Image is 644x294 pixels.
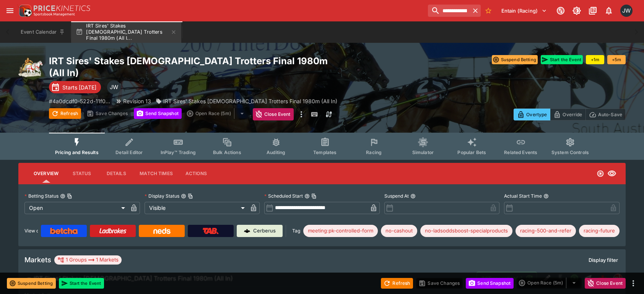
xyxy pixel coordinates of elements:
[598,110,622,119] p: Auto-Save
[65,164,99,183] button: Status
[62,83,96,91] p: Starts [DATE]
[554,271,568,285] button: SGM Disabled
[188,193,193,199] button: Copy To Clipboard
[145,193,179,199] p: Display Status
[17,3,32,18] img: PriceKinetics Logo
[384,193,409,199] p: Suspend At
[551,149,589,155] span: System Controls
[514,109,550,120] button: Overtype
[34,5,90,11] img: PriceKinetics
[60,193,65,199] button: Betting StatusCopy To Clipboard
[618,2,635,19] button: Jayden Wyke
[292,225,300,237] label: Tags:
[514,109,626,120] div: Start From
[543,193,549,199] button: Actual Start Time
[554,4,568,18] button: Connected to PK
[629,279,638,288] button: more
[264,193,303,199] p: Scheduled Start
[134,108,182,119] button: Send Snapshot
[163,97,337,105] p: IRT Sires' Stakes [DEMOGRAPHIC_DATA] Trotters Final 1980m (All In)
[55,149,99,155] span: Pricing and Results
[607,55,626,64] button: +5m
[313,149,337,155] span: Templates
[579,227,620,235] span: racing-future
[303,225,378,237] div: Betting Target: cerberus
[71,21,181,43] button: IRT Sires' Stakes [DEMOGRAPHIC_DATA] Trotters Final 1980m (All I...
[153,228,171,234] img: Neds
[50,228,78,234] img: Betcha
[579,225,620,237] div: Betting Target: cerberus
[504,193,542,199] p: Actual Start Time
[602,4,616,18] button: Notifications
[412,149,434,155] span: Simulator
[24,193,59,199] p: Betting Status
[267,149,285,155] span: Auditing
[297,108,306,120] button: more
[568,271,581,285] button: Open
[482,5,494,17] button: No Bookmarks
[107,80,121,94] div: Jayden Wyke
[595,271,610,286] a: 3f90d1ac-a5dc-406a-8d87-000651c96c2a
[366,149,382,155] span: Racing
[581,271,595,285] button: Straight
[59,278,104,289] button: Start the Event
[7,278,56,289] button: Suspend Betting
[504,149,537,155] span: Related Events
[99,164,133,183] button: Details
[28,164,65,183] button: Overview
[57,255,119,265] div: 1 Groups 1 Markets
[563,110,582,119] p: Override
[24,202,128,214] div: Open
[237,225,283,237] a: Cerberus
[492,55,538,64] button: Suspend Betting
[253,227,276,235] p: Cerberus
[381,227,417,235] span: no-cashout
[497,5,551,17] button: Select Tenant
[123,97,151,105] p: Revision 13
[516,227,576,235] span: racing-500-and-refer
[67,193,72,199] button: Copy To Clipboard
[156,97,337,105] div: IRT Sires' Stakes 2yo Trotters Final 1980m (All In)
[550,109,585,120] button: Override
[586,55,604,64] button: +1m
[161,149,196,155] span: InPlay™ Trading
[585,278,626,289] button: Close Event
[540,271,554,285] button: Edit Detail
[457,149,486,155] span: Popular Bets
[49,97,111,105] p: Copy To Clipboard
[34,13,75,16] img: Sportsbook Management
[381,278,413,289] button: Refresh
[303,227,378,235] span: meeting:pk-controlled-form
[213,149,241,155] span: Bulk Actions
[16,21,70,43] button: Event Calendar
[466,278,514,289] button: Send Snapshot
[311,193,317,199] button: Copy To Clipboard
[584,254,623,266] button: Display filter
[49,108,81,119] button: Refresh
[420,225,512,237] div: Betting Target: cerberus
[607,169,616,178] svg: Visible
[517,278,582,288] div: split button
[526,110,547,119] p: Overtype
[49,133,595,160] div: Event type filters
[516,225,576,237] div: Betting Target: cerberus
[18,55,43,80] img: harness_racing.png
[145,202,248,214] div: Visible
[541,55,583,64] button: Start the Event
[597,170,604,177] svg: Open
[586,4,600,18] button: Documentation
[420,227,512,235] span: no-ladsoddsboost-specialproducts
[115,149,143,155] span: Detail Editor
[49,55,337,79] h2: Copy To Clipboard
[179,164,213,183] button: Actions
[304,193,310,199] button: Scheduled StartCopy To Clipboard
[24,225,38,237] label: View on :
[244,228,250,234] img: Cerberus
[428,5,470,17] input: search
[99,228,127,234] img: Ladbrokes
[253,108,294,120] button: Close Event
[3,4,17,18] button: open drawer
[203,228,219,234] img: TabNZ
[133,164,179,183] button: Match Times
[24,255,51,264] h5: Markets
